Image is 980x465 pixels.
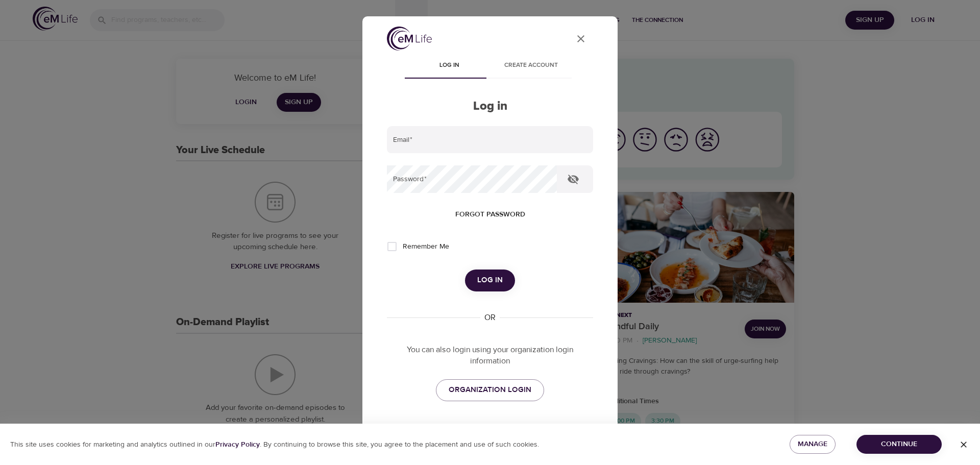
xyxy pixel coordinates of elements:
[449,383,531,397] span: ORGANIZATION LOGIN
[496,60,566,71] span: Create account
[387,27,432,51] img: logo
[455,208,525,221] span: Forgot password
[387,99,593,114] h2: Log in
[387,344,593,368] p: You can also login using your organization login information
[480,312,500,324] div: OR
[451,205,529,224] button: Forgot password
[387,54,593,79] div: disabled tabs example
[403,241,449,252] span: Remember Me
[865,438,934,451] span: Continue
[215,440,260,449] b: Privacy Policy
[414,60,484,71] span: Log in
[798,438,827,451] span: Manage
[465,270,515,291] button: Log in
[569,27,593,51] button: close
[436,379,544,401] a: ORGANIZATION LOGIN
[477,274,503,287] span: Log in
